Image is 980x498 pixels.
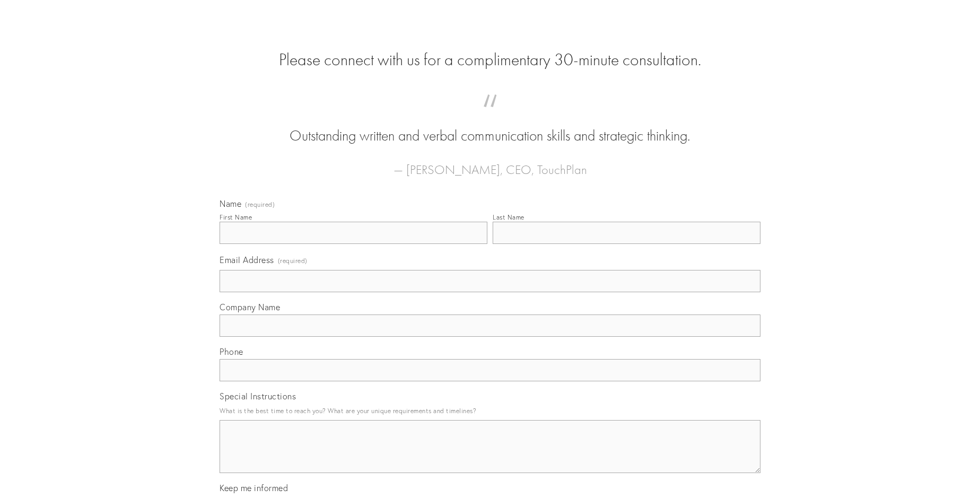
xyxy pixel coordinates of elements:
blockquote: Outstanding written and verbal communication skills and strategic thinking. [237,105,743,146]
span: Special Instructions [220,391,296,401]
span: Company Name [220,302,280,312]
div: Last Name [493,213,524,221]
div: First Name [220,213,252,221]
span: Email Address [220,255,274,265]
span: (required) [245,202,275,208]
span: Keep me informed [220,483,288,493]
span: “ [237,105,743,126]
figcaption: — [PERSON_NAME], CEO, TouchPlan [237,146,743,180]
span: Phone [220,346,243,357]
span: Name [220,198,241,209]
h2: Please connect with us for a complimentary 30-minute consultation. [220,50,760,70]
p: What is the best time to reach you? What are your unique requirements and timelines? [220,404,760,418]
span: (required) [278,254,308,268]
